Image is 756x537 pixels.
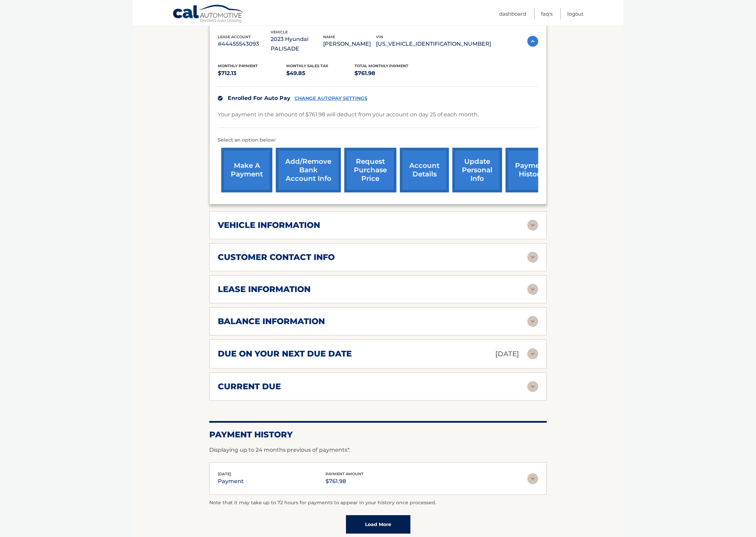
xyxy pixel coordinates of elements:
[276,148,341,192] a: Add/Remove bank account info
[527,473,538,484] img: accordion-rest.svg
[326,471,364,476] span: payment amount
[354,69,423,78] p: $761.98
[527,284,538,295] img: accordion-rest.svg
[218,110,479,119] p: Your payment in the amount of $761.98 will deduct from your account on day 25 of each month.
[376,39,491,49] p: [US_VEHICLE_IDENTIFICATION_NUMBER]
[567,8,584,19] a: Logout
[354,63,408,68] span: Total Monthly Payment
[294,96,367,101] a: CHANGE AUTOPAY SETTINGS
[218,471,231,476] span: [DATE]
[209,499,547,507] p: Note that it may take up to 72 hours for payments to appear in your history once processed.
[527,381,538,392] img: accordion-rest.svg
[209,446,547,454] p: Displaying up to 24 months previous of payments*.
[286,63,328,68] span: Monthly sales Tax
[271,30,288,34] span: vehicle
[218,96,223,101] img: check.svg
[346,515,410,534] a: Load More
[541,8,553,19] a: FAQ's
[527,252,538,263] img: accordion-rest.svg
[527,316,538,327] img: accordion-rest.svg
[218,252,335,262] h2: customer contact info
[499,8,526,19] a: Dashboard
[218,381,281,392] h2: current due
[218,63,258,68] span: Monthly Payment
[218,284,311,294] h2: lease information
[218,316,325,326] h2: balance information
[344,148,396,192] a: request purchase price
[323,39,376,49] p: [PERSON_NAME]
[527,36,538,47] img: accordion-active.svg
[221,148,272,192] a: make a payment
[505,148,557,192] a: payment history
[495,348,519,360] p: [DATE]
[218,69,286,78] p: $712.13
[271,34,323,54] p: 2023 Hyundai PALISADE
[218,39,271,49] p: #44455543093
[172,4,244,24] a: Cal Automotive
[218,34,251,39] span: lease account
[218,349,352,359] h2: due on your next due date
[400,148,449,192] a: account details
[286,69,355,78] p: $49.85
[209,430,547,440] h2: Payment History
[527,348,538,359] img: accordion-rest.svg
[218,477,244,486] p: payment
[228,95,290,101] span: Enrolled For Auto Pay
[326,477,364,486] p: $761.98
[323,34,335,39] span: name
[452,148,502,192] a: update personal info
[376,34,383,39] span: vin
[218,220,320,230] h2: vehicle information
[218,136,538,144] p: Select an option below:
[527,220,538,231] img: accordion-rest.svg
